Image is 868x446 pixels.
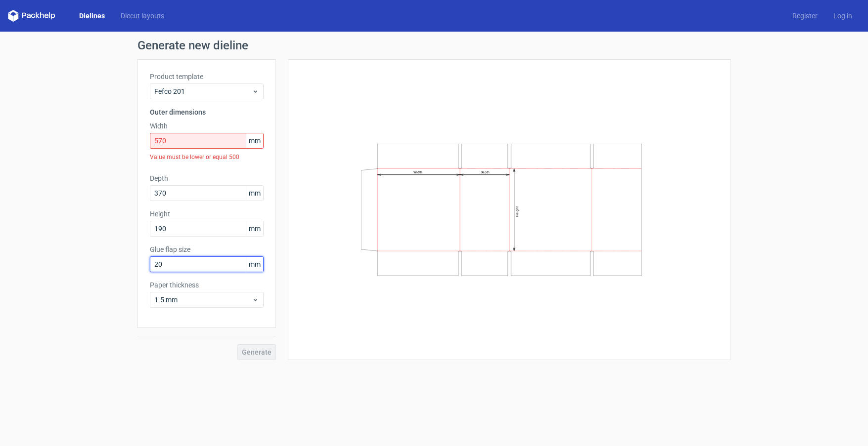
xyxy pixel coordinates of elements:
[825,11,860,21] a: Log in
[150,149,264,165] div: Value must be lower or equal 500
[515,206,519,217] text: Height
[150,121,264,131] label: Width
[71,11,113,21] a: Dielines
[150,173,264,183] label: Depth
[246,133,263,148] span: mm
[413,170,422,174] text: Width
[246,186,263,201] span: mm
[150,209,264,219] label: Height
[113,11,172,21] a: Diecut layouts
[150,280,264,290] label: Paper thickness
[150,107,264,117] h3: Outer dimensions
[154,295,252,305] span: 1.5 mm
[246,221,263,236] span: mm
[246,257,263,272] span: mm
[154,86,252,96] span: Fefco 201
[481,170,490,174] text: Depth
[150,72,264,81] label: Product template
[150,244,264,254] label: Glue flap size
[137,40,731,51] h1: Generate new dieline
[784,11,825,21] a: Register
